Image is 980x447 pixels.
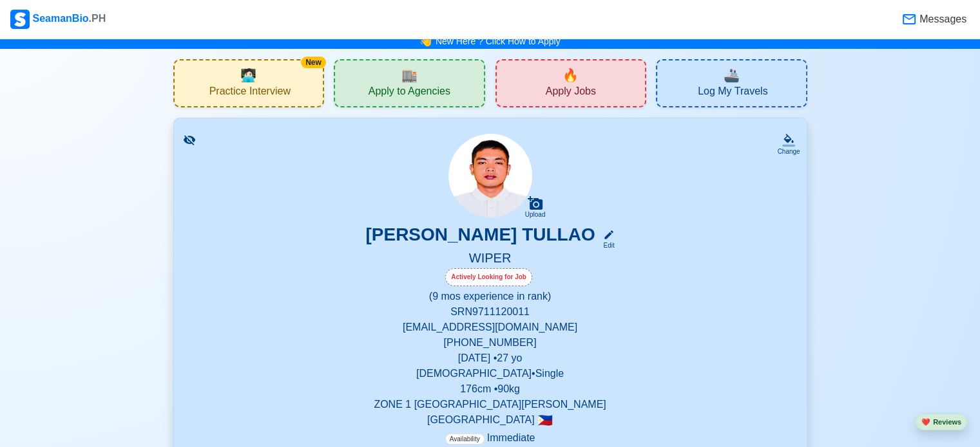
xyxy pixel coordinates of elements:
[240,66,256,85] span: interview
[401,66,418,85] span: agencies
[916,414,967,431] button: heartReviews
[562,66,579,85] span: new
[598,241,615,250] div: Edit
[365,224,595,250] h3: [PERSON_NAME] TULLAO
[189,250,791,268] h5: WIPER
[189,320,791,335] p: [EMAIL_ADDRESS][DOMAIN_NAME]
[189,366,791,381] p: [DEMOGRAPHIC_DATA] • Single
[724,66,740,85] span: travel
[698,85,767,101] span: Log My Travels
[301,57,326,68] div: New
[546,85,596,101] span: Apply Jobs
[89,13,106,24] span: .PH
[369,85,450,101] span: Apply to Agencies
[416,32,436,51] span: bell
[921,418,930,426] span: heart
[189,304,791,320] p: SRN 9711120011
[917,12,966,27] span: Messages
[777,147,800,156] div: Change
[445,433,485,444] span: Availability
[445,430,535,446] p: Immediate
[189,335,791,351] p: [PHONE_NUMBER]
[537,414,553,426] span: 🇵🇭
[10,10,106,29] div: SeamanBio
[189,289,791,304] p: (9 mos experience in rank)
[209,85,291,101] span: Practice Interview
[189,397,791,412] p: ZONE 1 [GEOGRAPHIC_DATA][PERSON_NAME]
[525,211,546,219] div: Upload
[189,381,791,397] p: 176 cm • 90 kg
[10,10,30,29] img: Logo
[436,36,561,46] a: New Here ? Click How to Apply
[189,412,791,428] p: [GEOGRAPHIC_DATA]
[189,351,791,366] p: [DATE] • 27 yo
[445,268,532,286] div: Actively Looking for Job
